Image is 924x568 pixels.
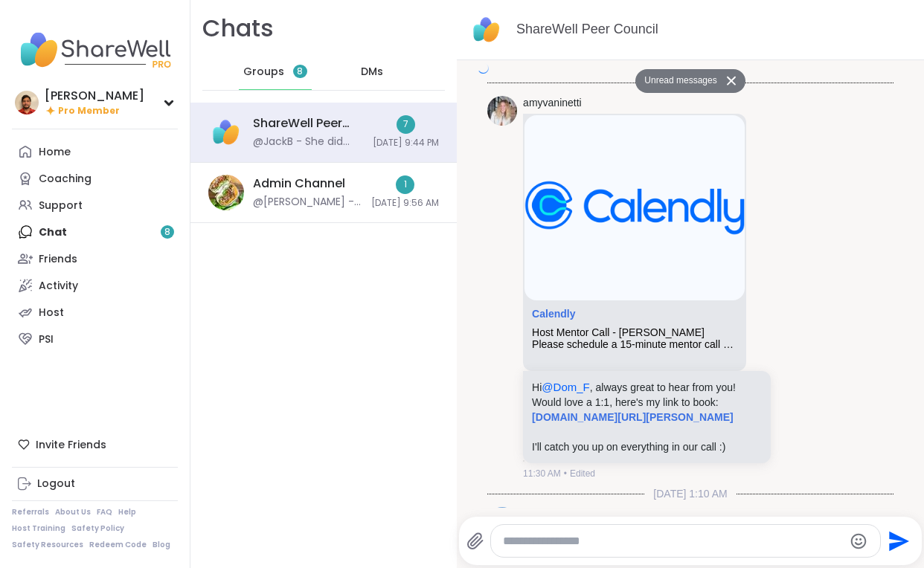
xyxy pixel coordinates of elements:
[12,245,178,272] a: Friends
[297,65,303,78] span: 8
[396,175,414,194] div: 1
[487,507,517,537] img: https://sharewell-space-live.sfo3.digitaloceanspaces.com/user-generated/5690214f-3394-4b7a-9405-4...
[635,69,721,93] button: Unread messages
[523,96,582,111] a: amyvaninetti
[532,380,761,425] p: Hi , always great to hear from you! Would love a 1:1, here's my link to book:
[243,65,284,80] span: Groups
[523,507,558,522] a: Lori246
[523,467,561,480] span: 11:30 AM
[12,326,178,352] a: PSI
[12,471,178,497] a: Logout
[253,135,364,149] div: @JackB - She did great! 🤗
[12,540,83,550] a: Safety Resources
[532,411,734,423] a: [DOMAIN_NAME][URL][PERSON_NAME]
[39,145,71,160] div: Home
[97,507,112,517] a: FAQ
[37,477,75,491] div: Logout
[12,138,178,165] a: Home
[39,252,77,267] div: Friends
[564,467,567,480] span: •
[15,91,39,114] img: Billy
[118,507,136,517] a: Help
[542,381,589,393] span: @Dom_F
[361,65,383,80] span: DMs
[373,137,439,149] span: [DATE] 9:44 PM
[39,279,78,294] div: Activity
[12,431,178,458] div: Invite Friends
[644,486,736,501] span: [DATE] 1:10 AM
[12,523,65,534] a: Host Training
[39,172,92,187] div: Coaching
[532,338,737,351] div: Please schedule a 15-minute mentor call with [PERSON_NAME], our Head of Community at [GEOGRAPHIC_...
[71,523,124,534] a: Safety Policy
[532,326,737,339] div: Host Mentor Call - [PERSON_NAME]
[570,467,595,480] span: Edited
[532,308,575,320] a: Attachment
[487,96,517,126] img: https://sharewell-space-live.sfo3.digitaloceanspaces.com/user-generated/301ae018-da57-4553-b36b-2...
[89,540,147,550] a: Redeem Code
[12,24,178,76] img: ShareWell Nav Logo
[12,299,178,326] a: Host
[12,507,49,517] a: Referrals
[881,524,914,558] button: Send
[55,507,91,517] a: About Us
[503,534,844,549] textarea: Type your message
[12,272,178,299] a: Activity
[58,105,120,117] span: Pro Member
[469,12,504,48] img: ShareWell Peer Council
[12,165,178,192] a: Coaching
[39,332,54,347] div: PSI
[12,192,178,219] a: Support
[153,540,170,550] a: Blog
[516,20,912,39] div: ShareWell Peer Council
[208,114,244,150] img: ShareWell Peer Council
[208,175,244,210] img: Admin Channel
[253,175,345,192] div: Admin Channel
[39,306,64,320] div: Host
[371,197,439,210] span: [DATE] 9:56 AM
[39,199,83,213] div: Support
[253,115,364,132] div: ShareWell Peer Council
[202,12,274,45] h1: Chats
[524,115,745,300] img: Host Mentor Call - Amy Vaninetti
[45,88,144,104] div: [PERSON_NAME]
[253,195,362,210] div: @[PERSON_NAME] - aqeg
[397,115,415,134] div: 7
[532,439,761,454] p: I'll catch you up on everything in our call :)
[850,532,867,550] button: Emoji picker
